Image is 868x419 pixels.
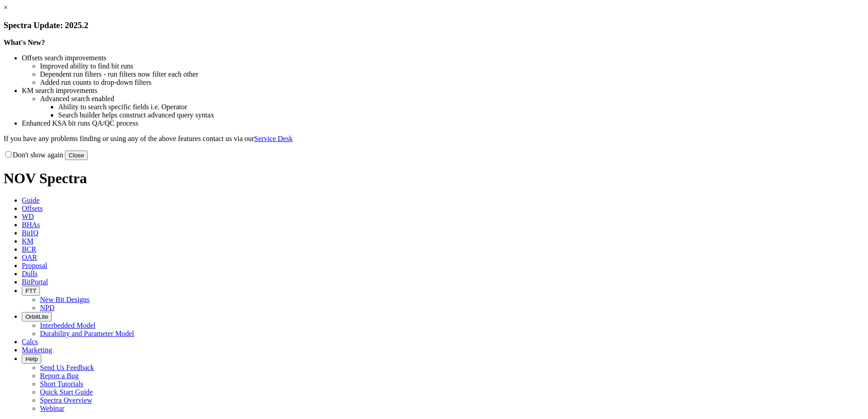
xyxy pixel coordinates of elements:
span: BCR [22,245,36,253]
a: Short Tutorials [40,380,84,388]
span: BitPortal [22,278,48,286]
span: Calcs [22,338,38,346]
li: KM search improvements [22,87,864,95]
li: Enhanced KSA bit runs QA/QC process [22,119,864,127]
label: Don't show again [4,151,63,159]
a: Interbedded Model [40,322,95,329]
h1: NOV Spectra [4,170,864,187]
li: Ability to search specific fields i.e. Operator [58,103,864,111]
span: Proposal [22,262,47,269]
input: Don't show again [5,151,11,157]
li: Offsets search improvements [22,54,864,62]
a: Service Desk [254,135,293,142]
span: FTT [25,287,36,294]
span: Offsets [22,205,43,212]
strong: What's New? [4,39,45,46]
span: OrbitLite [25,313,48,320]
button: Close [65,151,88,160]
h3: Spectra Update: 2025.2 [4,20,864,30]
span: Guide [22,196,39,204]
span: KM [22,237,34,245]
a: Durability and Parameter Model [40,330,134,337]
span: OAR [22,253,37,261]
a: Report a Bug [40,372,79,380]
span: Marketing [22,346,52,354]
a: NPD [40,304,54,312]
a: Webinar [40,404,64,412]
li: Advanced search enabled [40,95,864,103]
span: Help [25,356,38,362]
a: Send Us Feedback [40,364,94,371]
span: BHAs [22,221,40,229]
span: BitIQ [22,229,38,237]
a: × [4,4,8,11]
p: If you have any problems finding or using any of the above features contact us via our [4,135,864,143]
a: New Bit Designs [40,296,89,303]
li: Added run counts to drop-down filters [40,78,864,87]
li: Search builder helps construct advanced query syntax [58,111,864,119]
li: Dependent run filters - run filters now filter each other [40,70,864,78]
a: Quick Start Guide [40,388,93,396]
a: Spectra Overview [40,396,92,404]
span: WD [22,213,34,220]
span: Dulls [22,270,38,278]
li: Improved ability to find bit runs [40,62,864,70]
